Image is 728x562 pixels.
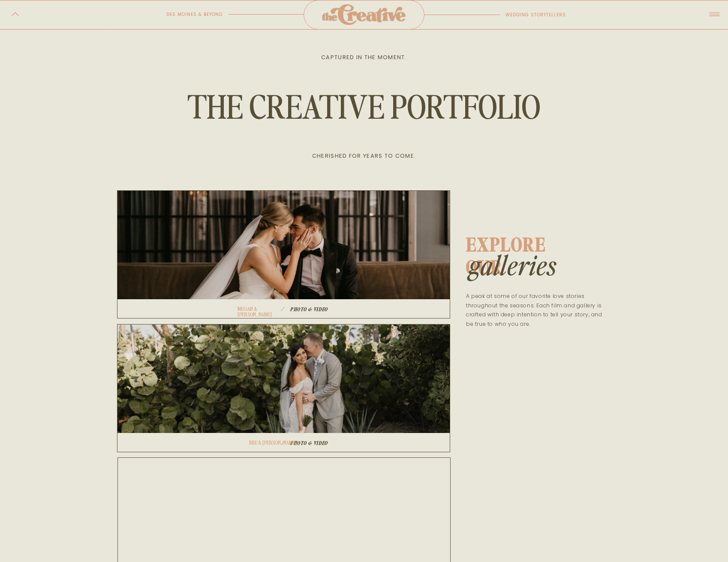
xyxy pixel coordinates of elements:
[142,10,223,18] p: des moines & beyond
[505,11,579,19] p: wedding storytellers
[469,249,581,286] h1: GALLERIES
[186,152,542,161] p: cherished for years to come.
[290,440,367,445] a: Photo & video
[290,306,367,311] a: Photo & video
[238,306,292,312] a: megan & [PERSON_NAME]
[466,233,585,254] h1: explore OUR
[186,54,542,62] p: captured in the moment.
[249,440,303,445] a: Bre & [PERSON_NAME]
[466,292,609,351] p: A peak at some of our favorite love stories throughout the seasons. Each film and gallery is craf...
[186,89,542,126] h1: the creative portfolio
